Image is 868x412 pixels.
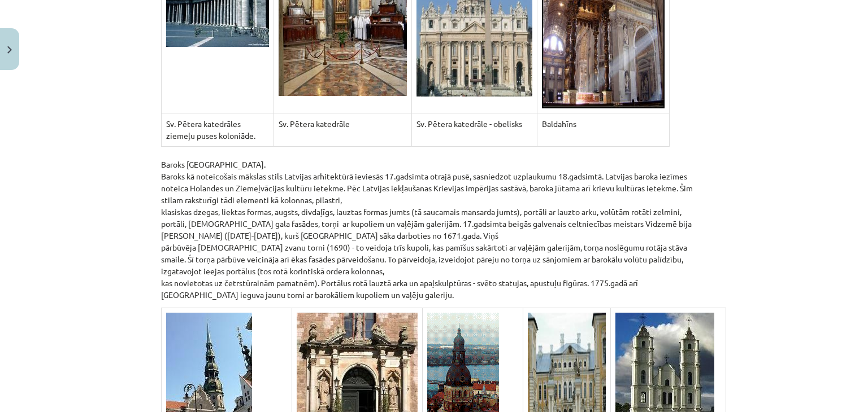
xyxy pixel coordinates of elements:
[537,113,669,146] td: Baldahīns
[411,113,537,146] td: Sv. Pētera katedrāle - obelisks
[162,113,274,146] td: Sv. Pētera katedrāles ziemeļu puses koloniāde.
[7,46,12,54] img: icon-close-lesson-0947bae3869378f0d4975bcd49f059093ad1ed9edebbc8119c70593378902aed.svg
[161,147,707,301] p: Baroks [GEOGRAPHIC_DATA]. Baroks kā noteicošais mākslas stils Latvijas arhitektūrā ieviesās 17.ga...
[274,113,411,146] td: Sv. Pētera katedrāle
